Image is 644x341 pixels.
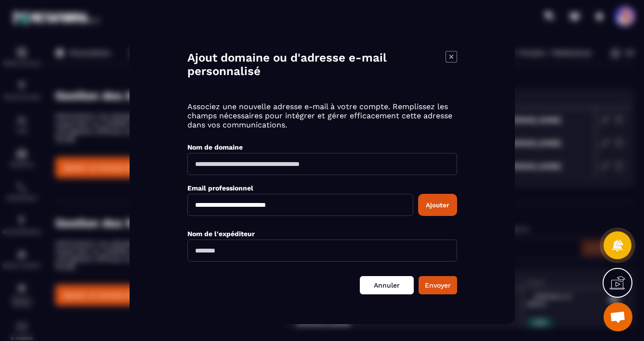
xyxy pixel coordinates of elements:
p: Associez une nouvelle adresse e-mail à votre compte. Remplissez les champs nécessaires pour intég... [187,101,457,129]
h4: Ajout domaine ou d'adresse e-mail personnalisé [187,51,446,77]
label: Nom de domaine [187,143,243,151]
label: Nom de l'expéditeur [187,229,255,237]
label: Email professionnel [187,184,253,191]
a: Annuler [360,276,414,294]
button: Ajouter [418,193,457,215]
button: Envoyer [419,276,457,294]
a: Ouvrir le chat [604,303,632,331]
